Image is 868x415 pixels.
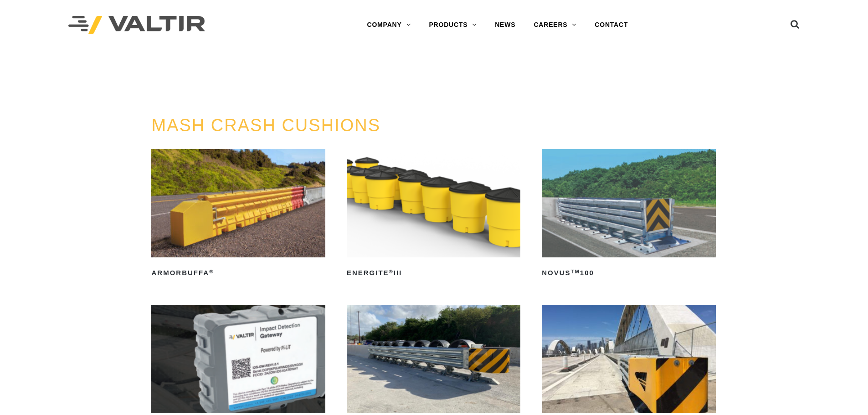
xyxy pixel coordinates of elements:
[347,149,520,280] a: ENERGITE®III
[586,16,637,34] a: CONTACT
[209,269,214,274] sup: ®
[524,16,586,34] a: CAREERS
[571,269,580,274] sup: TM
[68,16,205,35] img: Valtir
[151,116,380,135] a: MASH CRASH CUSHIONS
[347,266,520,280] h2: ENERGITE III
[389,269,394,274] sup: ®
[358,16,420,34] a: COMPANY
[542,149,715,280] a: NOVUSTM100
[420,16,486,34] a: PRODUCTS
[486,16,524,34] a: NEWS
[542,266,715,280] h2: NOVUS 100
[151,149,325,280] a: ArmorBuffa®
[151,266,325,280] h2: ArmorBuffa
